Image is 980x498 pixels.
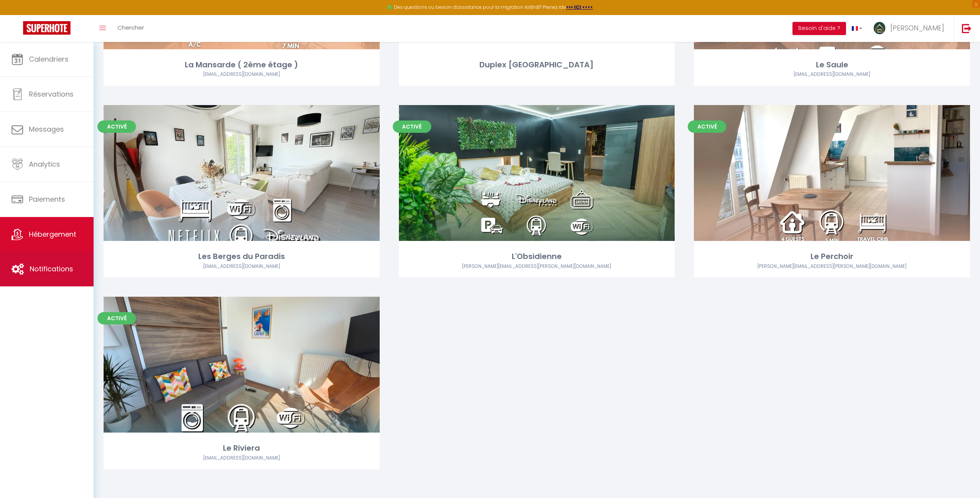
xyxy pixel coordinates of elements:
a: ... [PERSON_NAME] [868,15,954,42]
span: Chercher [117,23,144,32]
div: Airbnb [104,71,380,78]
img: ... [874,22,885,34]
span: [PERSON_NAME] [890,23,944,33]
span: Activé [97,312,136,324]
div: Airbnb [104,263,380,270]
span: Messages [29,124,64,134]
span: Activé [688,120,726,133]
div: Airbnb [694,263,970,270]
div: Duplex [GEOGRAPHIC_DATA] [399,59,675,71]
div: Le Saule [694,59,970,71]
div: Le Perchoir [694,251,970,262]
span: Activé [97,120,136,133]
div: Airbnb [694,71,970,78]
span: Notifications [30,264,73,274]
div: Airbnb [399,263,675,270]
a: >>> ICI <<<< [566,4,593,10]
img: logout [962,23,972,33]
a: Chercher [112,15,150,42]
div: Le Riviera [104,442,380,454]
span: Paiements [29,194,65,204]
span: Hébergement [29,229,76,239]
div: Les Berges du Paradis [104,251,380,262]
span: Activé [393,120,431,133]
span: Réservations [29,89,74,99]
span: Analytics [29,159,60,169]
button: Besoin d'aide ? [792,22,846,35]
span: Calendriers [29,54,69,64]
div: Airbnb [104,455,380,462]
div: L'Obsidienne [399,251,675,262]
img: Super Booking [23,21,70,35]
div: La Mansarde ( 2ème étage ) [104,59,380,71]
